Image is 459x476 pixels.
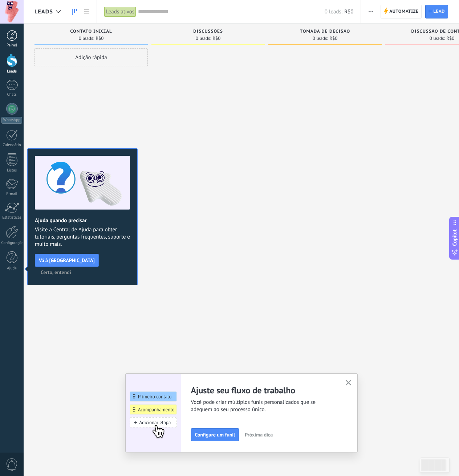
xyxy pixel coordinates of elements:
[1,192,23,196] div: E-mail
[96,36,103,41] span: R$0
[195,432,235,437] span: Configure um funil
[451,229,458,246] span: Copilot
[191,385,337,396] h2: Ajuste seu fluxo de trabalho
[212,36,220,41] span: R$0
[329,36,337,41] span: R$0
[300,29,350,34] span: Tomada de decisão
[35,254,99,267] button: Vá à [GEOGRAPHIC_DATA]
[79,36,94,41] span: 0 leads:
[245,432,273,437] span: Próxima dica
[68,5,81,19] a: Leads
[425,5,448,18] a: Lead
[344,8,353,15] span: R$0
[272,29,378,35] div: Tomada de decisão
[1,143,23,148] div: Calendário
[70,29,112,34] span: Contato inicial
[196,36,211,41] span: 0 leads:
[1,266,23,271] div: Ajuda
[241,429,276,440] button: Próxima dica
[34,8,53,15] span: Leads
[35,226,130,248] span: Visite a Central de Ajuda para obter tutoriais, perguntas frequentes, suporte e muito mais.
[1,241,23,245] div: Configurações
[433,5,445,18] span: Lead
[1,92,23,97] div: Chats
[34,48,148,66] div: Adição rápida
[446,36,454,41] span: R$0
[191,399,337,413] span: Você pode criar múltiplos funis personalizados que se adequem ao seu processo único.
[81,5,93,19] a: Lista
[104,7,136,17] div: Leads ativos
[381,5,422,18] a: Automatize
[366,5,376,18] button: Mais
[430,36,445,41] span: 0 leads:
[41,270,71,275] span: Certo, entendi
[1,43,23,48] div: Painel
[325,8,342,15] span: 0 leads:
[155,29,261,35] div: Discussões
[1,215,23,220] div: Estatísticas
[1,168,23,173] div: Listas
[389,5,418,18] span: Automatize
[38,29,144,35] div: Contato inicial
[191,428,239,441] button: Configure um funil
[39,258,95,263] span: Vá à [GEOGRAPHIC_DATA]
[193,29,223,34] span: Discussões
[37,267,74,278] button: Certo, entendi
[313,36,328,41] span: 0 leads:
[1,69,23,74] div: Leads
[1,117,22,124] div: WhatsApp
[35,217,130,224] h2: Ajuda quando precisar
